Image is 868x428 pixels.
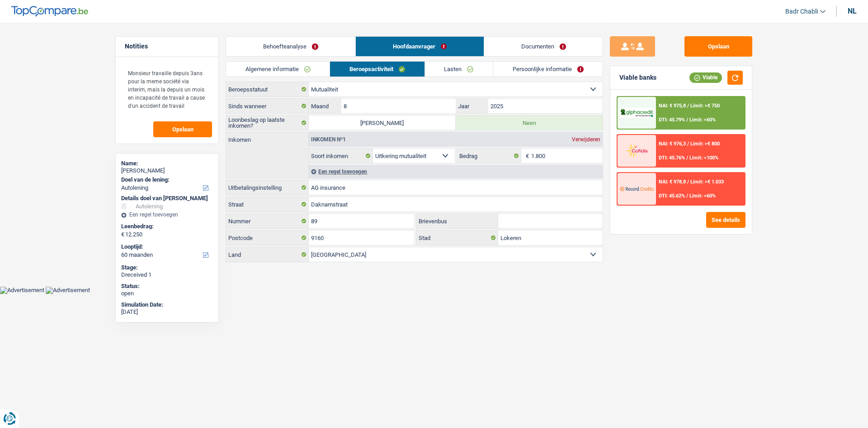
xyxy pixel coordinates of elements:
img: Advertisement [46,287,90,294]
div: Name: [121,160,213,167]
label: Doel van de lening: [121,176,211,183]
label: Stad [416,231,499,245]
div: Viable [689,72,722,82]
a: Beroepsactiviteit [330,62,424,77]
img: TopCompare Logo [11,6,88,17]
img: Alphacredit [620,108,653,118]
label: Nummer [226,214,309,228]
span: Limit: >€ 800 [690,141,720,147]
span: / [687,141,689,147]
label: Sinds wanneer [226,99,309,113]
span: € [121,231,124,238]
span: Badr Chabli [785,8,818,15]
div: [DATE] [121,308,213,316]
div: Simulation Date: [121,301,213,308]
span: Limit: >€ 750 [690,103,720,109]
span: / [686,193,688,199]
label: Bedrag [457,149,521,163]
label: [PERSON_NAME] [309,115,456,130]
a: Badr Chabli [778,4,826,19]
img: Cofidis [620,142,653,159]
div: nl [848,7,857,15]
span: DTI: 45.79% [659,117,685,123]
div: [PERSON_NAME] [121,167,213,174]
label: Beroepsstatuut [226,82,309,96]
img: Record Credits [620,180,653,197]
span: NAI: € 976,3 [659,141,686,147]
button: Opslaan [684,36,752,57]
div: Een regel toevoegen [121,212,213,218]
div: Dreceived 1 [121,271,213,279]
label: Jaar [456,99,488,113]
label: Land [226,247,309,262]
span: / [686,117,688,123]
div: Een regel toevoegen [309,165,603,178]
span: / [687,179,689,185]
span: DTI: 45.62% [659,193,685,199]
a: Behoefteanalyse [226,37,355,56]
span: Limit: <100% [689,155,718,161]
span: DTI: 45.76% [659,155,685,161]
button: Opslaan [153,121,212,137]
span: / [687,103,689,109]
label: Neen [456,115,603,130]
label: Uitbetalingsinstelling [226,180,309,195]
label: Inkomen [226,132,308,143]
label: Loonbeslag op laatste inkomen? [226,115,309,130]
span: Limit: <60% [689,117,716,123]
span: € [521,149,531,163]
span: Opslaan [172,126,193,132]
h5: Notities [125,43,209,50]
span: NAI: € 978,8 [659,179,686,185]
a: Algemene informatie [226,62,330,77]
span: Limit: <60% [689,193,716,199]
div: Verwijderen [570,137,603,142]
div: open [121,290,213,297]
span: NAI: € 975,8 [659,103,686,109]
a: Persoonlijke informatie [493,62,603,77]
label: Brievenbus [416,214,499,228]
div: Inkomen nº1 [309,137,348,142]
div: Viable banks [619,74,656,82]
div: Stage: [121,264,213,271]
label: Straat [226,197,309,212]
div: Details doel van [PERSON_NAME] [121,195,213,202]
a: Documenten [484,37,603,56]
a: Lasten [425,62,493,77]
div: Status: [121,283,213,290]
input: JJJJ [488,99,603,113]
label: Maand [309,99,341,113]
label: Looptijd: [121,243,211,250]
label: Leenbedrag: [121,223,211,230]
label: Postcode [226,231,309,245]
input: MM [341,99,456,113]
label: Soort inkomen [309,149,373,163]
span: Limit: >€ 1.033 [690,179,724,185]
span: / [686,155,688,161]
button: See details [706,212,745,228]
a: Hoofdaanvrager [356,37,484,56]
